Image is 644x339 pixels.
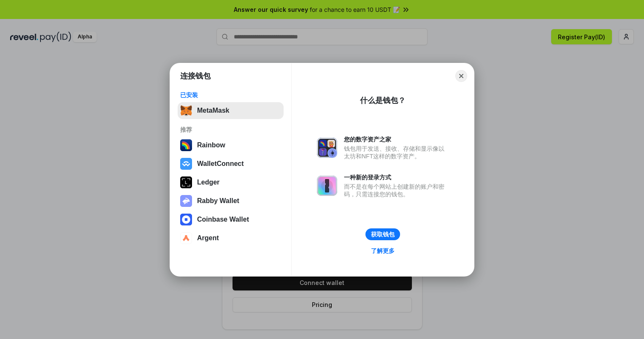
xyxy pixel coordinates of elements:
img: svg+xml,%3Csvg%20xmlns%3D%22http%3A%2F%2Fwww.w3.org%2F2000%2Fsvg%22%20fill%3D%22none%22%20viewBox... [317,176,337,196]
div: 推荐 [180,126,281,133]
button: 获取钱包 [365,228,400,240]
div: 一种新的登录方式 [344,174,449,181]
img: svg+xml,%3Csvg%20width%3D%2228%22%20height%3D%2228%22%20viewBox%3D%220%200%2028%2028%22%20fill%3D... [180,158,192,170]
button: Close [455,70,467,82]
img: svg+xml,%3Csvg%20width%3D%2228%22%20height%3D%2228%22%20viewBox%3D%220%200%2028%2028%22%20fill%3D... [180,232,192,244]
div: 获取钱包 [371,231,395,238]
img: svg+xml,%3Csvg%20width%3D%22120%22%20height%3D%22120%22%20viewBox%3D%220%200%20120%20120%22%20fil... [180,139,192,151]
button: MetaMask [178,102,284,119]
button: WalletConnect [178,155,284,172]
div: 了解更多 [371,247,395,255]
a: 了解更多 [366,245,400,256]
img: svg+xml,%3Csvg%20xmlns%3D%22http%3A%2F%2Fwww.w3.org%2F2000%2Fsvg%22%20fill%3D%22none%22%20viewBox... [180,195,192,207]
div: Rainbow [197,141,225,149]
div: Coinbase Wallet [197,216,249,223]
div: MetaMask [197,107,229,114]
button: Rabby Wallet [178,193,284,209]
button: Argent [178,230,284,247]
button: Rainbow [178,137,284,154]
div: Ledger [197,179,219,186]
div: 已安装 [180,91,281,99]
div: Argent [197,234,219,242]
div: 而不是在每个网站上创建新的账户和密码，只需连接您的钱包。 [344,183,449,198]
div: 什么是钱包？ [360,95,406,106]
img: svg+xml,%3Csvg%20width%3D%2228%22%20height%3D%2228%22%20viewBox%3D%220%200%2028%2028%22%20fill%3D... [180,214,192,225]
img: svg+xml,%3Csvg%20xmlns%3D%22http%3A%2F%2Fwww.w3.org%2F2000%2Fsvg%22%20width%3D%2228%22%20height%3... [180,176,192,188]
h1: 连接钱包 [180,71,211,81]
img: svg+xml,%3Csvg%20fill%3D%22none%22%20height%3D%2233%22%20viewBox%3D%220%200%2035%2033%22%20width%... [180,105,192,117]
button: Coinbase Wallet [178,211,284,228]
button: Ledger [178,174,284,191]
div: WalletConnect [197,160,244,168]
div: 钱包用于发送、接收、存储和显示像以太坊和NFT这样的数字资产。 [344,145,449,160]
img: svg+xml,%3Csvg%20xmlns%3D%22http%3A%2F%2Fwww.w3.org%2F2000%2Fsvg%22%20fill%3D%22none%22%20viewBox... [317,138,337,158]
div: 您的数字资产之家 [344,136,449,143]
div: Rabby Wallet [197,197,239,205]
